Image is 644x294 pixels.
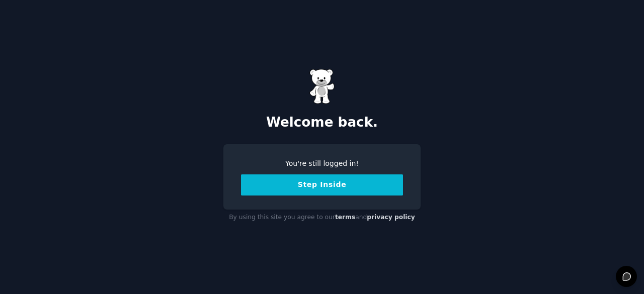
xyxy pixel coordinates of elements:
[335,214,355,221] a: terms
[367,214,415,221] a: privacy policy
[241,158,403,169] div: You're still logged in!
[223,115,421,131] h2: Welcome back.
[241,174,403,195] button: Step Inside
[241,180,403,188] a: Step Inside
[309,69,335,104] img: Gummy Bear
[223,210,421,226] div: By using this site you agree to our and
